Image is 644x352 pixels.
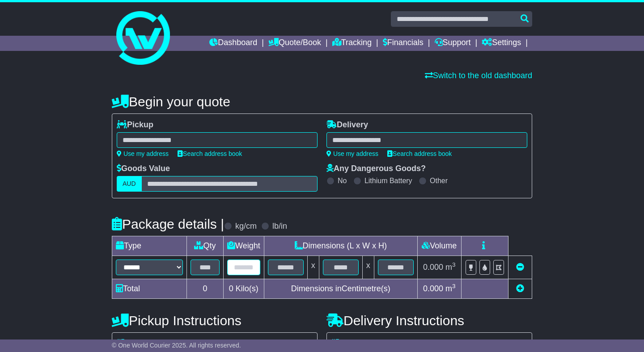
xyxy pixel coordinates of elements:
td: Dimensions in Centimetre(s) [264,279,417,299]
span: 0 [229,284,233,293]
span: 0.000 [423,284,443,293]
h4: Package details | [112,217,224,231]
a: Search address book [178,150,242,157]
td: Type [112,236,187,256]
a: Dashboard [209,36,257,51]
label: Lithium Battery [364,176,412,185]
label: Other [430,176,448,185]
span: m [445,263,456,272]
span: 0.000 [423,263,443,272]
sup: 3 [452,261,456,268]
td: Kilo(s) [224,279,264,299]
h4: Begin your quote [112,94,532,109]
td: 0 [187,279,224,299]
label: AUD [117,176,142,192]
td: Qty [187,236,224,256]
a: Support [435,36,471,51]
span: m [445,284,456,293]
a: Use my address [326,150,378,157]
a: Financials [383,36,424,51]
sup: 3 [452,283,456,289]
h4: Delivery Instructions [326,313,532,328]
a: Tracking [332,36,372,51]
a: Switch to the old dashboard [425,71,532,80]
label: Any Dangerous Goods? [326,164,426,174]
a: Settings [482,36,521,51]
label: Goods Value [117,164,170,174]
td: Volume [417,236,461,256]
td: Total [112,279,187,299]
a: Search address book [387,150,452,157]
a: Remove this item [516,263,524,272]
h4: Pickup Instructions [112,313,318,328]
td: x [307,256,319,279]
label: lb/in [272,222,287,231]
a: Use my address [117,150,169,157]
label: Delivery [326,120,368,130]
td: x [362,256,374,279]
td: Weight [224,236,264,256]
label: Pickup [117,120,153,130]
label: kg/cm [235,222,257,231]
td: Dimensions (L x W x H) [264,236,417,256]
a: Quote/Book [268,36,321,51]
a: Add new item [516,284,524,293]
label: No [338,176,347,185]
span: © One World Courier 2025. All rights reserved. [112,342,241,349]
